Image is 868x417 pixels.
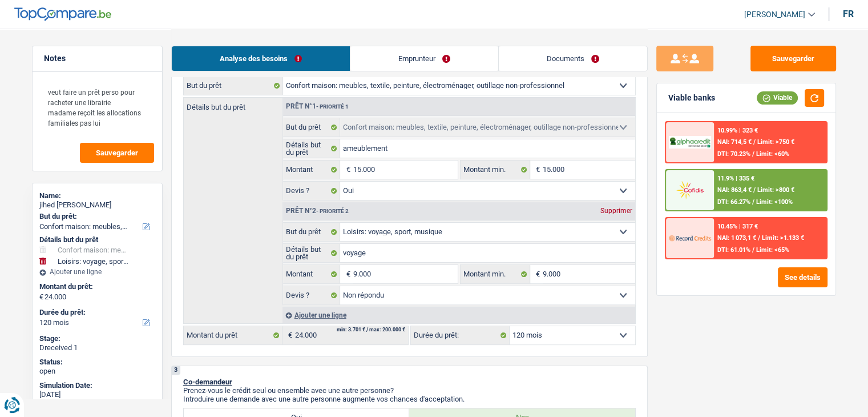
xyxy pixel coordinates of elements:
label: Détails but du prêt [283,139,341,158]
label: Montant [283,265,341,283]
span: - Priorité 1 [316,103,349,110]
button: Sauvegarder [750,46,836,71]
span: / [758,234,760,242]
span: DTI: 66.27% [717,198,750,206]
div: 10.45% | 317 € [717,223,758,230]
label: Durée du prêt: [411,326,510,344]
button: Sauvegarder [80,143,154,163]
span: / [752,246,754,254]
span: DTI: 70.23% [717,150,750,158]
div: [DATE] [39,390,155,399]
label: Détails but du prêt [283,244,341,262]
div: 3 [172,366,180,375]
span: - Priorité 2 [316,208,349,214]
span: Limit: <60% [756,150,789,158]
div: fr [843,9,854,19]
label: Montant min. [461,265,530,283]
div: Dreceived 1 [39,343,155,352]
label: Montant min. [461,161,530,179]
div: Viable [757,91,798,104]
label: Montant du prêt [184,326,282,344]
h5: Notes [44,54,151,63]
div: Prêt n°1 [283,103,352,110]
span: NAI: 714,5 € [717,138,752,146]
span: Limit: <65% [756,246,789,254]
span: Limit: <100% [756,198,793,206]
label: Devis ? [283,286,341,304]
button: See details [778,267,827,287]
div: Détails but du prêt [39,235,155,244]
div: jihed [PERSON_NAME] [39,201,155,210]
div: open [39,367,155,376]
span: € [340,161,353,179]
span: / [753,186,756,194]
div: Simulation Date: [39,381,155,390]
span: [PERSON_NAME] [744,10,805,19]
span: € [530,161,543,179]
span: Co-demandeur [183,378,232,386]
span: NAI: 863,4 € [717,186,752,194]
div: Stage: [39,334,155,343]
label: Montant [283,161,341,179]
img: TopCompare Logo [14,7,111,21]
span: € [530,265,543,283]
a: [PERSON_NAME] [735,5,815,24]
label: But du prêt [283,223,341,241]
span: NAI: 1 073,1 € [717,234,756,242]
div: 11.9% | 335 € [717,175,754,182]
img: Cofidis [669,179,711,201]
a: Emprunteur [350,46,498,71]
span: / [752,150,754,158]
p: Introduire une demande avec une autre personne augmente vos chances d'acceptation. [183,395,636,403]
div: Status: [39,358,155,367]
span: € [282,326,295,344]
a: Documents [499,46,647,71]
label: Détails but du prêt [184,98,282,111]
span: / [752,198,754,206]
span: Limit: >750 € [757,138,794,146]
label: Montant du prêt: [39,282,153,291]
span: Sauvegarder [96,149,138,157]
span: € [340,265,353,283]
div: Ajouter une ligne [39,268,155,276]
label: But du prêt [184,77,283,95]
div: Viable banks [668,93,715,103]
div: Name: [39,191,155,201]
div: Supprimer [597,207,635,214]
span: / [753,138,756,146]
span: Limit: >1.133 € [762,234,804,242]
div: min: 3.701 € / max: 200.000 € [337,327,405,332]
a: Analyse des besoins [172,46,350,71]
label: Durée du prêt: [39,308,153,317]
label: Devis ? [283,182,341,200]
img: AlphaCredit [669,136,711,149]
p: Prenez-vous le crédit seul ou ensemble avec une autre personne? [183,386,636,395]
label: But du prêt: [39,212,153,221]
div: 10.99% | 323 € [717,127,758,134]
span: € [39,292,43,302]
span: Limit: >800 € [757,186,794,194]
label: But du prêt [283,118,341,137]
span: DTI: 61.01% [717,246,750,254]
div: Prêt n°2 [283,207,352,215]
div: Ajouter une ligne [282,307,635,323]
img: Record Credits [669,227,711,248]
